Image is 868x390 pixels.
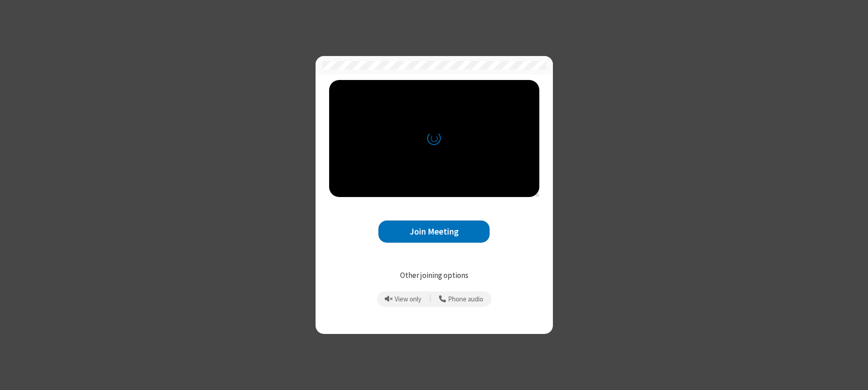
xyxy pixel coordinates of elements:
[382,291,425,307] button: Prevent echo when there is already an active mic and speaker in the room.
[378,221,490,243] button: Join Meeting
[395,296,421,303] span: View only
[429,293,431,305] span: |
[448,296,483,303] span: Phone audio
[329,270,539,282] p: Other joining options
[436,291,487,307] button: Use your phone for mic and speaker while you view the meeting on this device.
